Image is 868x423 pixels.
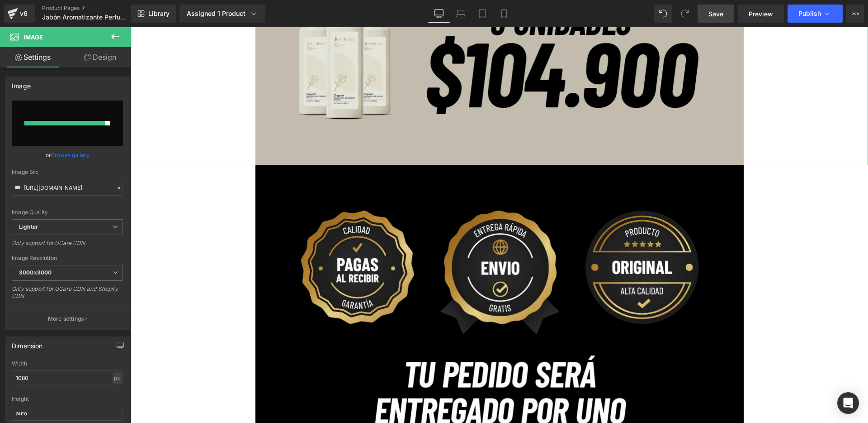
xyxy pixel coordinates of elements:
span: Save [708,9,723,19]
button: Redo [676,5,694,23]
span: Library [148,10,170,18]
div: Dimension [12,337,43,350]
div: Only support for UCare CDN and Shopify CDN [12,285,123,306]
a: Mobile [493,5,515,23]
input: Link [12,180,123,196]
div: Image Quality [12,209,123,216]
span: Image [24,34,43,41]
span: Publish [798,10,821,17]
a: Design [67,47,133,67]
span: Preview [749,9,773,19]
input: auto [12,370,123,385]
a: Laptop [450,5,472,23]
button: More settings [5,308,129,329]
a: Tablet [472,5,493,23]
div: px [113,372,122,384]
button: Undo [654,5,672,23]
div: or [12,150,123,160]
div: Image Resolution [12,255,123,261]
button: More [846,5,864,23]
a: Browse gallery [51,147,90,163]
input: auto [12,406,123,421]
div: Height [12,396,123,402]
b: Lighter [19,223,38,230]
div: v6 [18,8,29,19]
div: Only support for UCare CDN [12,240,123,253]
a: Desktop [428,5,450,23]
a: Preview [738,5,784,23]
a: Product Pages [42,5,146,12]
p: More settings [48,315,84,323]
button: Publish [788,5,843,23]
div: Assigned 1 Product [187,9,258,18]
div: Open Intercom Messenger [837,392,859,414]
div: Image Src [12,169,123,175]
div: Image [12,77,31,90]
div: Width [12,361,123,367]
a: New Library [131,5,176,23]
span: Jabón Aromatizante Perfumado (Versión HD) [42,14,129,21]
b: 3000x3000 [19,269,52,276]
a: v6 [4,5,35,23]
